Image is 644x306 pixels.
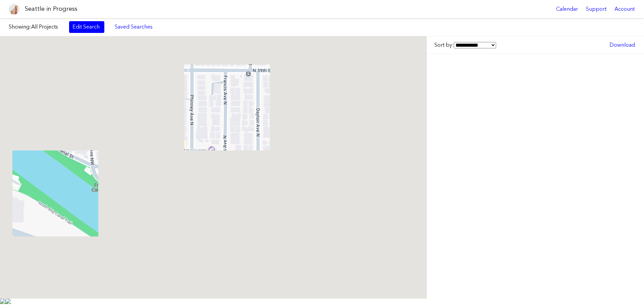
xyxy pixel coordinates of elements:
h1: Seattle in Progress [25,5,77,13]
a: Saved Searches [111,21,156,33]
a: Download [606,39,638,51]
span: All Projects [31,24,58,30]
label: Showing: [9,23,62,31]
a: Edit Search [69,21,104,33]
img: favicon-96x96.png [9,4,19,14]
select: Sort by: [454,42,496,48]
label: Sort by: [434,41,496,49]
